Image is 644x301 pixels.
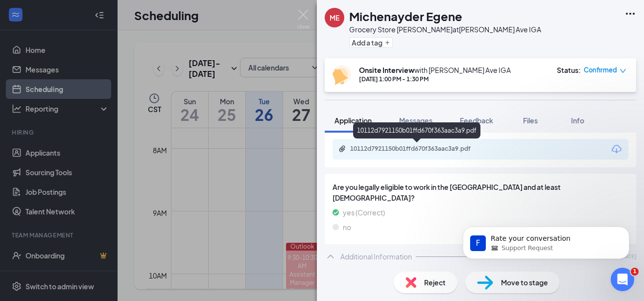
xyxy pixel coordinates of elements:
[624,8,636,20] svg: Ellipses
[349,37,393,47] button: PlusAdd a tag
[584,65,617,75] span: Confirmed
[424,277,446,288] span: Reject
[343,207,385,218] span: yes (Correct)
[359,65,511,75] div: with [PERSON_NAME] Ave IGA
[571,116,584,125] span: Info
[334,116,372,125] span: Application
[448,206,644,275] iframe: Intercom notifications message
[631,268,639,276] span: 1
[350,145,487,153] div: 10112d7921150b01ffd670f363aac3a9.pdf
[399,116,432,125] span: Messages
[343,222,351,232] span: no
[501,277,548,288] span: Move to stage
[359,66,414,74] b: Onsite Interview
[620,68,626,74] span: down
[384,40,390,46] svg: Plus
[330,13,339,23] div: ME
[611,268,634,291] iframe: Intercom live chat
[523,116,538,125] span: Files
[359,75,511,83] div: [DATE] 1:00 PM - 1:30 PM
[338,145,346,153] svg: Paperclip
[460,116,493,125] span: Feedback
[349,24,541,34] div: Grocery Store [PERSON_NAME] at [PERSON_NAME] Ave IGA
[353,122,480,139] div: 10112d7921150b01ffd670f363aac3a9.pdf
[557,65,581,75] div: Status :
[611,143,622,155] svg: Download
[340,252,412,261] div: Additional Information
[325,251,336,262] svg: ChevronUp
[349,8,462,24] h1: Michenayder Egene
[333,182,628,203] span: Are you legally eligible to work in the [GEOGRAPHIC_DATA] and at least [DEMOGRAPHIC_DATA]?
[338,145,497,154] a: Paperclip10112d7921150b01ffd670f363aac3a9.pdf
